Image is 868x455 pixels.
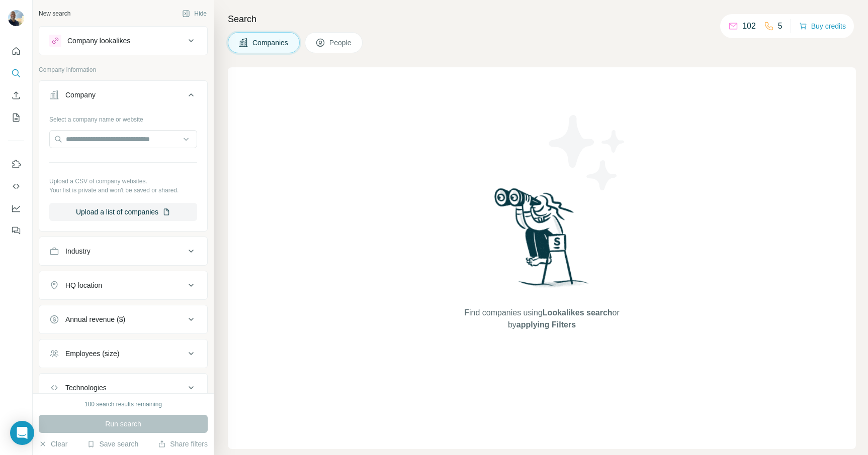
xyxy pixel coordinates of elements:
h4: Search [228,12,856,26]
p: 102 [742,20,756,32]
span: applying Filters [516,320,576,329]
img: Surfe Illustration - Woman searching with binoculars [490,185,594,297]
div: Select a company name or website [49,111,197,124]
div: 100 search results remaining [84,400,162,409]
span: Find companies using or by [461,307,622,331]
p: Your list is private and won't be saved or shared. [49,186,197,195]
button: Company lookalikes [39,29,207,53]
div: HQ location [65,280,102,290]
button: Use Surfe on LinkedIn [8,155,24,173]
span: Lookalikes search [543,308,613,317]
button: Industry [39,239,207,263]
div: Employees (size) [65,349,119,359]
img: Surfe Illustration - Stars [542,107,633,198]
p: 5 [778,20,783,32]
button: Technologies [39,376,207,400]
span: Companies [252,38,289,48]
div: Company lookalikes [67,36,130,46]
p: Company information [39,65,208,74]
button: Use Surfe API [8,177,24,195]
button: Feedback [8,221,24,240]
p: Upload a CSV of company websites. [49,177,197,186]
button: Search [8,64,24,82]
button: Company [39,83,207,111]
span: People [329,38,353,48]
img: Avatar [8,10,24,26]
button: HQ location [39,273,207,297]
button: Dashboard [8,199,24,217]
div: Technologies [65,383,107,393]
div: Open Intercom Messenger [10,421,34,445]
button: Clear [39,439,67,449]
button: Buy credits [799,19,846,33]
button: Hide [175,6,214,21]
button: My lists [8,108,24,127]
button: Enrich CSV [8,86,24,104]
button: Save search [87,439,138,449]
div: Annual revenue ($) [65,314,125,324]
button: Annual revenue ($) [39,307,207,331]
button: Share filters [158,439,208,449]
button: Quick start [8,42,24,60]
button: Employees (size) [39,342,207,366]
div: Company [65,90,96,100]
div: New search [39,9,70,18]
div: Industry [65,246,91,256]
button: Upload a list of companies [49,203,197,221]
